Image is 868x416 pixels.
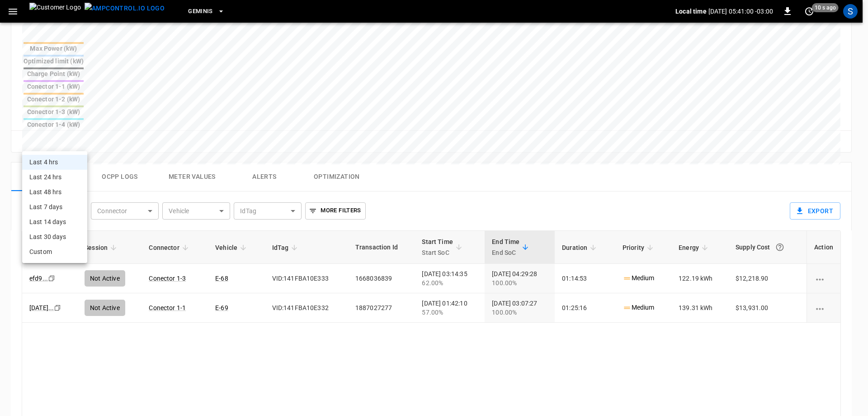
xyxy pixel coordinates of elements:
[22,230,87,244] li: Last 30 days
[22,200,87,215] li: Last 7 days
[22,244,87,259] li: Custom
[22,155,87,170] li: Last 4 hrs
[22,170,87,185] li: Last 24 hrs
[22,185,87,200] li: Last 48 hrs
[22,215,87,230] li: Last 14 days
